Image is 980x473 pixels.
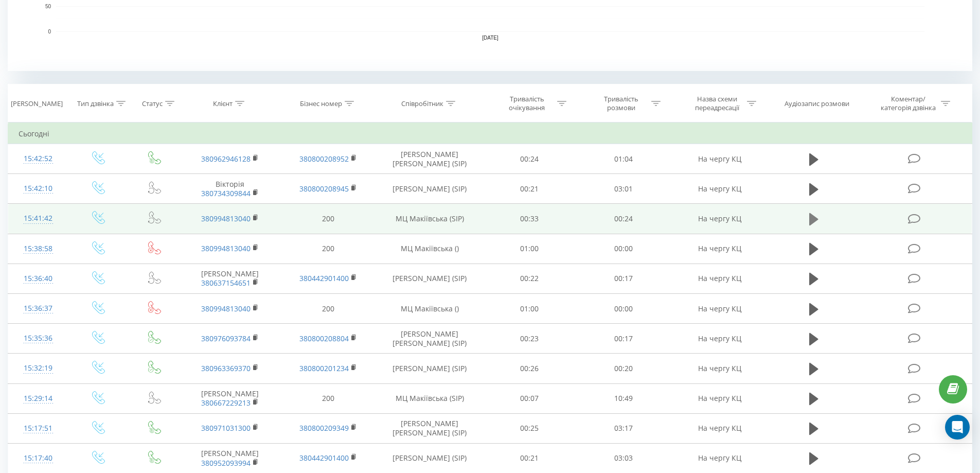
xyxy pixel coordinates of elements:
[19,448,58,468] div: 15:17:40
[670,354,768,383] td: На чергу КЦ
[300,99,342,108] div: Бізнес номер
[299,334,349,343] a: 380800208804
[577,234,671,264] td: 00:00
[201,243,251,253] a: 380994813040
[11,99,63,108] div: [PERSON_NAME]
[279,383,377,413] td: 200
[19,269,58,289] div: 15:36:40
[670,443,768,473] td: На чергу КЦ
[377,204,483,234] td: МЦ Макіївська (SIP)
[377,324,483,354] td: [PERSON_NAME] [PERSON_NAME] (SIP)
[45,4,51,9] text: 50
[19,179,58,199] div: 15:42:10
[201,214,251,223] a: 380994813040
[377,443,483,473] td: [PERSON_NAME] (SIP)
[483,413,577,443] td: 00:25
[279,234,377,264] td: 200
[181,383,279,413] td: [PERSON_NAME]
[8,124,972,144] td: Сьогодні
[945,415,970,440] div: Open Intercom Messenger
[279,294,377,324] td: 200
[377,383,483,413] td: МЦ Макіївська (SIP)
[201,398,251,408] a: 380667229213
[299,184,349,194] a: 380800208945
[19,328,58,348] div: 15:35:36
[299,423,349,433] a: 380800209349
[594,95,649,112] div: Тривалість розмови
[279,204,377,234] td: 200
[77,99,114,108] div: Тип дзвінка
[577,383,671,413] td: 10:49
[483,294,577,324] td: 01:00
[483,324,577,354] td: 00:23
[483,174,577,204] td: 00:21
[482,35,498,41] text: [DATE]
[670,234,768,264] td: На чергу КЦ
[213,99,233,108] div: Клієнт
[181,443,279,473] td: [PERSON_NAME]
[689,95,744,112] div: Назва схеми переадресації
[483,144,577,174] td: 00:24
[500,95,555,112] div: Тривалість очікування
[670,174,768,204] td: На чергу КЦ
[377,354,483,383] td: [PERSON_NAME] (SIP)
[201,423,251,433] a: 380971031300
[181,174,279,204] td: Вікторія
[201,363,251,373] a: 380963369370
[19,149,58,169] div: 15:42:52
[577,324,671,354] td: 00:17
[201,154,251,164] a: 380962946128
[377,174,483,204] td: [PERSON_NAME] (SIP)
[670,264,768,293] td: На чергу КЦ
[670,294,768,324] td: На чергу КЦ
[670,383,768,413] td: На чергу КЦ
[377,264,483,293] td: [PERSON_NAME] (SIP)
[48,29,51,34] text: 0
[201,458,251,468] a: 380952093994
[483,443,577,473] td: 00:21
[577,413,671,443] td: 03:17
[299,154,349,164] a: 380800208952
[19,389,58,409] div: 15:29:14
[483,234,577,264] td: 01:00
[577,264,671,293] td: 00:17
[201,278,251,288] a: 380637154651
[670,204,768,234] td: На чергу КЦ
[377,144,483,174] td: [PERSON_NAME] [PERSON_NAME] (SIP)
[785,99,849,108] div: Аудіозапис розмови
[19,299,58,319] div: 15:36:37
[19,208,58,229] div: 15:41:42
[577,204,671,234] td: 00:24
[577,354,671,383] td: 00:20
[377,413,483,443] td: [PERSON_NAME] [PERSON_NAME] (SIP)
[142,99,163,108] div: Статус
[577,443,671,473] td: 03:03
[299,273,349,283] a: 380442901400
[483,354,577,383] td: 00:26
[878,95,938,112] div: Коментар/категорія дзвінка
[377,234,483,264] td: МЦ Макіївська ()
[483,264,577,293] td: 00:22
[19,358,58,378] div: 15:32:19
[201,304,251,313] a: 380994813040
[577,144,671,174] td: 01:04
[299,363,349,373] a: 380800201234
[401,99,443,108] div: Співробітник
[19,239,58,259] div: 15:38:58
[670,413,768,443] td: На чергу КЦ
[670,144,768,174] td: На чергу КЦ
[377,294,483,324] td: МЦ Макіївська ()
[670,324,768,354] td: На чергу КЦ
[201,334,251,343] a: 380976093784
[577,174,671,204] td: 03:01
[19,418,58,439] div: 15:17:51
[201,188,251,198] a: 380734309844
[299,453,349,463] a: 380442901400
[577,294,671,324] td: 00:00
[483,383,577,413] td: 00:07
[483,204,577,234] td: 00:33
[181,264,279,293] td: [PERSON_NAME]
